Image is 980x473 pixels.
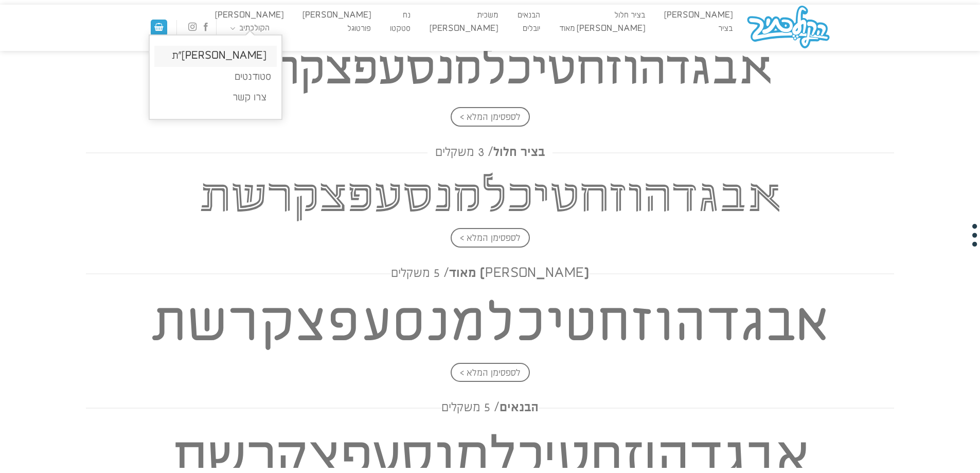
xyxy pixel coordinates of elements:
[151,20,167,37] a: מעבר לסל הקניות
[472,10,503,21] a: משׂכית
[512,10,545,21] a: הבנאים
[342,24,376,34] a: פורטוגל
[441,400,539,416] span: הבנאים
[746,5,831,51] img: הקולכתיב
[154,87,277,109] a: צרו קשר
[391,267,449,281] span: / 5 משקלים
[86,266,894,377] a: [PERSON_NAME] מאוד/ 5 משקלים אבגדהוזחטיכלמנסעפצקרשת לספסימן המלא >
[554,24,650,34] a: [PERSON_NAME] מאוד
[441,401,500,415] span: / 5 משקלים
[391,266,589,282] span: [PERSON_NAME] מאוד
[154,46,277,67] a: [PERSON_NAME]״ת
[225,23,275,33] a: הקולכתיב
[425,24,503,34] a: [PERSON_NAME]
[713,24,737,34] a: בציר
[202,22,210,33] a: עקבו אחרינו בפייסבוק
[451,107,530,127] span: לספסימן המלא >
[297,10,376,21] a: [PERSON_NAME]
[659,10,737,21] a: [PERSON_NAME]
[518,24,545,34] a: יובלים
[451,228,530,248] span: לספסימן המלא >
[86,145,894,242] a: בציר חלול/ 3 משקלים אבגדהוזחטיכלמנסעפצקרשת לספסימן המלא >
[86,31,894,106] h4: אבגדהוזחטיכלמנסעפצקרשת
[451,363,530,382] span: לספסימן המלא >
[210,10,288,21] a: [PERSON_NAME]
[398,10,416,21] a: נח
[86,10,894,121] a: בציר/ 5 משקלים אבגדהוזחטיכלמנסעפצקרשת לספסימן המלא >
[385,24,416,34] a: סטקטו
[609,10,650,21] a: בציר חלול
[435,146,493,160] span: / 3 משקלים
[86,287,894,361] h4: אבגדהוזחטיכלמנסעפצקרשת
[150,67,281,88] a: סטודנטים
[435,145,545,161] span: בציר חלול
[86,166,894,226] h2: אבגדהוזחטיכלמנסעפצקרשת
[188,22,196,33] a: עקבו אחרינו באינסטגרם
